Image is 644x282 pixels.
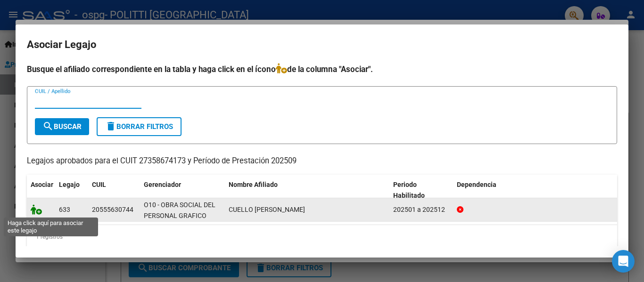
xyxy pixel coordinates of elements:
[42,121,54,132] mat-icon: search
[105,122,173,131] span: Borrar Filtros
[140,175,225,206] datatable-header-cell: Gerenciador
[453,175,618,206] datatable-header-cell: Dependencia
[92,181,106,188] span: CUIL
[229,181,278,188] span: Nombre Afiliado
[59,181,80,188] span: Legajo
[97,117,182,136] button: Borrar Filtros
[31,181,53,188] span: Asociar
[393,204,449,215] div: 202501 a 202512
[27,225,617,249] div: 1 registros
[389,175,453,206] datatable-header-cell: Periodo Habilitado
[59,206,70,213] span: 633
[27,175,55,206] datatable-header-cell: Asociar
[88,175,140,206] datatable-header-cell: CUIL
[105,121,116,132] mat-icon: delete
[457,181,496,188] span: Dependencia
[55,175,88,206] datatable-header-cell: Legajo
[27,155,617,167] p: Legajos aprobados para el CUIT 27358674173 y Período de Prestación 202509
[612,250,635,273] div: Open Intercom Messenger
[144,201,215,219] span: O10 - OBRA SOCIAL DEL PERSONAL GRAFICO
[229,206,305,213] span: CUELLO JOAQUIN LEONARDO
[35,118,89,135] button: Buscar
[27,63,617,75] h4: Busque el afiliado correspondiente en la tabla y haga click en el ícono de la columna "Asociar".
[393,181,425,199] span: Periodo Habilitado
[27,36,617,54] h2: Asociar Legajo
[144,181,181,188] span: Gerenciador
[42,122,82,131] span: Buscar
[225,175,389,206] datatable-header-cell: Nombre Afiliado
[92,204,133,215] div: 20555630744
